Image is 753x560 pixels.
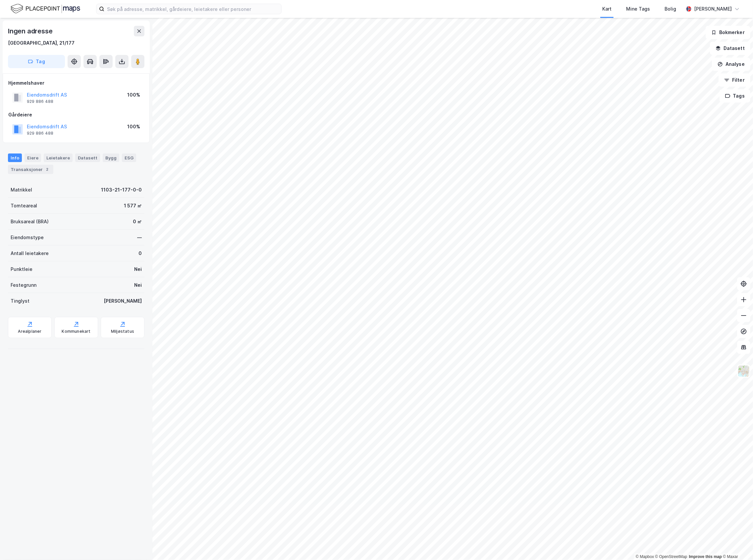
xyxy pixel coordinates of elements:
[689,554,722,559] a: Improve this map
[720,528,753,560] iframe: Chat Widget
[138,249,142,257] div: 0
[44,166,51,173] div: 2
[11,202,37,210] div: Tomteareal
[11,218,49,226] div: Bruksareal (BRA)
[11,3,80,15] img: logo.f888ab2527a4732fd821a326f86c7f29.svg
[11,281,36,289] div: Festegrunn
[44,153,73,162] div: Leietakere
[626,5,650,13] div: Mine Tags
[103,153,119,162] div: Bygg
[602,5,612,13] div: Kart
[111,329,134,334] div: Miljøstatus
[719,73,750,87] button: Filter
[75,153,100,162] div: Datasett
[720,528,753,560] div: Kontrollprogram for chat
[8,26,54,36] div: Ingen adresse
[8,111,144,119] div: Gårdeiere
[11,297,29,305] div: Tinglyst
[25,153,41,162] div: Eiere
[665,5,676,13] div: Bolig
[11,265,32,273] div: Punktleie
[636,554,654,559] a: Mapbox
[694,5,732,13] div: [PERSON_NAME]
[127,123,140,131] div: 100%
[710,42,750,55] button: Datasett
[8,165,53,174] div: Transaksjoner
[655,554,687,559] a: OpenStreetMap
[11,234,44,241] div: Eiendomstype
[712,58,750,71] button: Analyse
[122,153,136,162] div: ESG
[104,4,281,14] input: Søk på adresse, matrikkel, gårdeiere, leietakere eller personer
[720,89,750,103] button: Tags
[706,26,750,39] button: Bokmerker
[101,186,142,194] div: 1103-21-177-0-0
[104,297,142,305] div: [PERSON_NAME]
[8,55,65,68] button: Tag
[134,265,142,273] div: Nei
[737,365,750,377] img: Z
[8,79,144,87] div: Hjemmelshaver
[137,234,142,241] div: —
[11,249,49,257] div: Antall leietakere
[27,131,53,136] div: 929 886 488
[8,153,22,162] div: Info
[62,329,90,334] div: Kommunekart
[133,218,142,226] div: 0 ㎡
[18,329,41,334] div: Arealplaner
[134,281,142,289] div: Nei
[11,186,32,194] div: Matrikkel
[124,202,142,210] div: 1 577 ㎡
[8,39,75,47] div: [GEOGRAPHIC_DATA], 21/177
[27,99,53,104] div: 929 886 488
[127,91,140,99] div: 100%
